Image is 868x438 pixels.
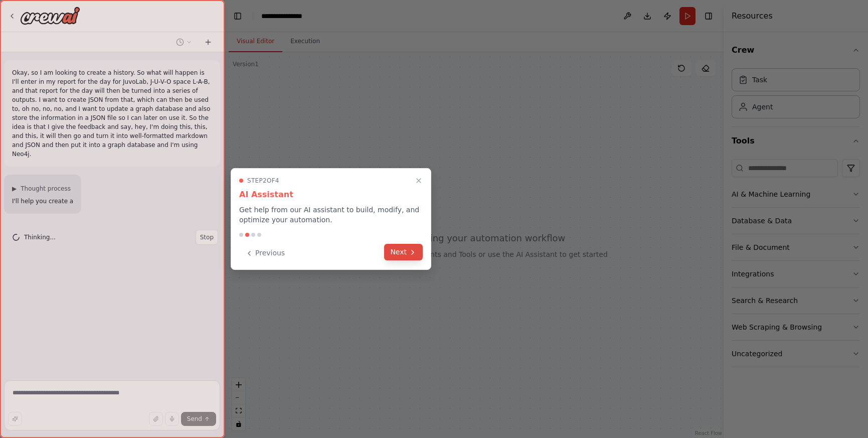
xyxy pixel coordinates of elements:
button: Hide left sidebar [231,9,245,23]
p: Get help from our AI assistant to build, modify, and optimize your automation. [239,205,423,225]
button: Close walkthrough [413,175,425,187]
button: Next [384,244,423,260]
button: Previous [239,245,291,261]
h3: AI Assistant [239,189,423,201]
span: Step 2 of 4 [247,177,279,185]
